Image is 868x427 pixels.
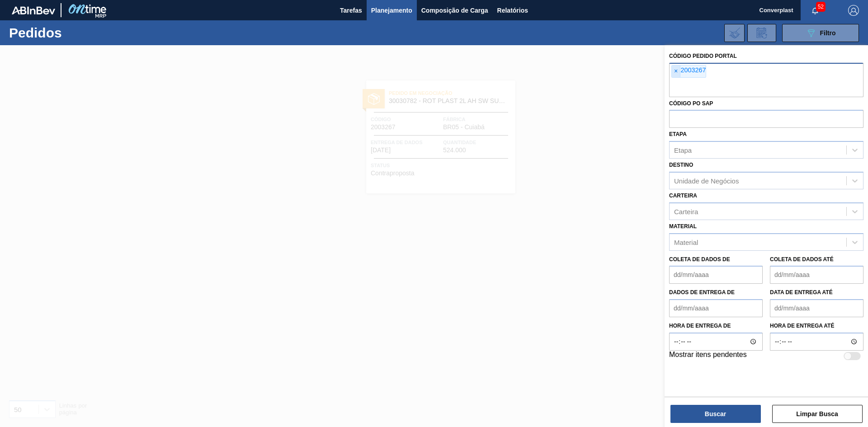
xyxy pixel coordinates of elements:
[669,131,687,137] font: Etapa
[669,53,737,59] font: Código Pedido Portal
[669,299,763,317] input: dd/mm/aaaa
[674,238,698,246] font: Material
[759,7,793,14] font: Converplast
[669,223,697,230] font: Material
[674,67,678,75] font: ×
[770,299,863,317] input: dd/mm/aaaa
[747,24,776,42] div: Solicitação de Revisão de Pedidos
[421,7,488,14] font: Composição de Carga
[669,162,693,168] font: Destino
[669,323,731,329] font: Hora de entrega de
[497,7,528,14] font: Relatórios
[9,25,62,40] font: Pedidos
[770,266,863,284] input: dd/mm/aaaa
[669,289,735,296] font: Dados de Entrega de
[674,177,739,185] font: Unidade de Negócios
[770,256,834,263] font: Coleta de dados até
[848,5,859,16] img: Sair
[371,7,412,14] font: Planejamento
[674,146,692,154] font: Etapa
[818,4,824,10] font: 52
[674,207,698,215] font: Carteira
[669,256,730,263] font: Coleta de dados de
[669,266,763,284] input: dd/mm/aaaa
[801,4,830,17] button: Notificações
[770,323,834,329] font: Hora de entrega até
[669,351,747,358] font: Mostrar itens pendentes
[12,6,55,14] img: TNhmsLtSVTkK8tSr43FrP2fwEKptu5GPRR3wAAAABJRU5ErkJggg==
[669,100,713,107] font: Código PO SAP
[680,66,706,74] font: 2003267
[782,24,859,42] button: Filtro
[724,24,745,42] div: Importar Negociações dos Pedidos
[340,7,362,14] font: Tarefas
[669,192,697,199] font: Carteira
[770,289,833,296] font: Data de Entrega até
[820,29,836,37] font: Filtro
